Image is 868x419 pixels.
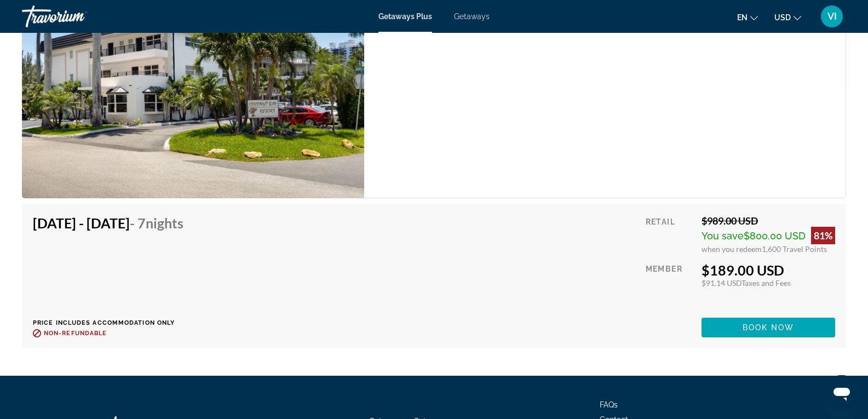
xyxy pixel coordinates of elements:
[702,278,835,288] div: $91.14 USD
[702,230,744,242] span: You save
[646,262,693,309] div: Member
[146,215,183,231] span: Nights
[741,278,791,288] span: Taxes and Fees
[774,13,791,22] span: USD
[646,215,693,254] div: Retail
[702,244,762,254] span: when you redeem
[737,13,748,22] span: en
[44,330,107,337] span: Non-refundable
[743,323,795,332] span: Book now
[378,12,432,21] a: Getaways Plus
[818,5,846,28] button: User Menu
[774,9,801,25] button: Change currency
[702,215,835,227] div: $989.00 USD
[762,244,827,254] span: 1,600 Travel Points
[737,9,758,25] button: Change language
[130,215,183,231] span: - 7
[33,319,192,326] p: Price includes accommodation only
[454,12,490,21] a: Getaways
[744,230,806,242] span: $800.00 USD
[824,375,859,410] iframe: Button to launch messaging window
[600,400,618,409] a: FAQs
[702,262,835,278] div: $189.00 USD
[702,318,835,337] button: Book now
[33,215,183,231] h4: [DATE] - [DATE]
[811,227,835,244] div: 81%
[827,11,837,22] span: VI
[22,2,131,31] a: Travorium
